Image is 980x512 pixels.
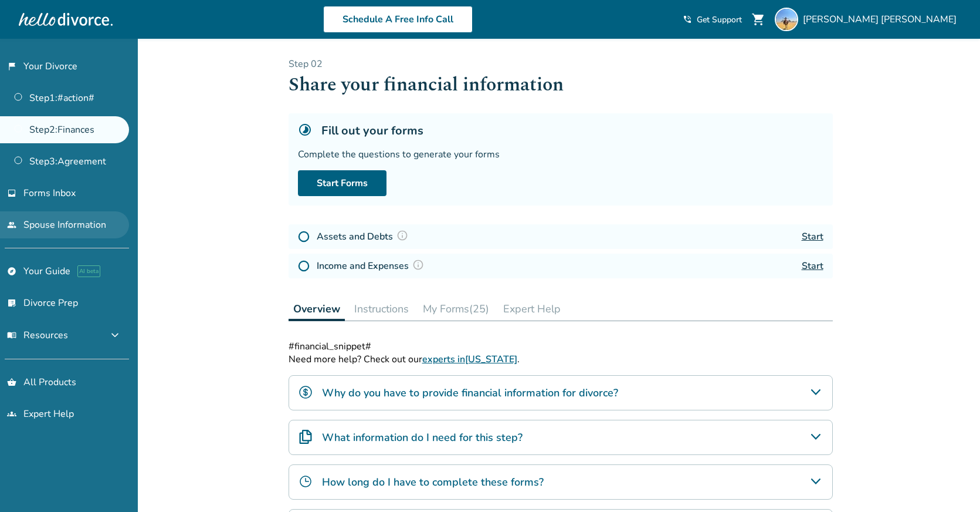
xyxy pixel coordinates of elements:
[299,474,313,489] img: How long do I have to complete these forms?
[298,260,310,272] img: Not Started
[499,297,565,321] button: Expert Help
[803,13,961,26] span: [PERSON_NAME] [PERSON_NAME]
[23,187,76,200] span: Forms Inbox
[697,14,742,25] span: Get Support
[289,58,833,70] p: Step 0 2
[396,230,408,241] img: Question Mark
[412,259,424,271] img: Question Mark
[322,385,618,400] h4: Why do you have to provide financial information for divorce?
[322,474,544,490] h4: How long do I have to complete these forms?
[775,8,798,31] img: Eric Andersson
[289,353,833,366] p: Need more help? Check out our .
[298,170,386,196] a: Start Forms
[108,328,122,342] span: expand_more
[289,420,833,455] div: What information do I need for this step?
[289,70,833,99] h1: Share your financial information
[299,430,313,444] img: What information do I need for this step?
[350,297,413,321] button: Instructions
[422,353,517,366] a: experts in[US_STATE]
[751,12,765,26] span: shopping_cart
[298,148,823,161] div: Complete the questions to generate your forms
[7,409,16,419] span: groups
[289,297,345,321] button: Overview
[683,15,692,24] span: phone_in_talk
[7,378,16,387] span: shopping_basket
[683,14,742,25] a: phone_in_talkGet Support
[289,464,833,500] div: How long do I have to complete these forms?
[7,220,16,230] span: people
[7,267,16,276] span: explore
[7,298,16,308] span: list_alt_check
[299,385,313,399] img: Why do you have to provide financial information for divorce?
[7,329,68,342] span: Resources
[298,231,310,242] img: Not Started
[7,331,16,340] span: menu_book
[77,265,100,277] span: AI beta
[7,62,16,71] span: flag_2
[289,375,833,410] div: Why do you have to provide financial information for divorce?
[802,230,823,243] a: Start
[418,297,494,321] button: My Forms(25)
[322,430,523,445] h4: What information do I need for this step?
[921,456,980,512] iframe: Chat Widget
[321,123,423,139] h5: Fill out your forms
[802,260,823,272] a: Start
[323,6,473,33] a: Schedule A Free Info Call
[7,188,16,198] span: inbox
[317,229,412,244] h4: Assets and Debts
[289,340,833,353] div: #financial_snippet#
[317,258,428,274] h4: Income and Expenses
